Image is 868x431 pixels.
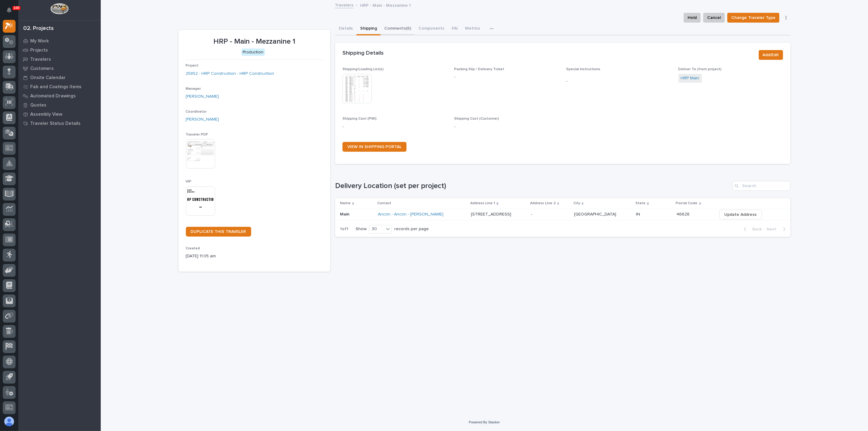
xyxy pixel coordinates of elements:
a: Onsite Calendar [18,73,101,82]
span: Traveler PDF [186,133,208,136]
p: Show [356,226,367,232]
button: users-avatar [3,415,16,428]
span: Cancel [707,14,721,21]
span: Hold [688,14,697,21]
p: City [573,200,580,207]
button: Update Address [719,210,762,219]
p: Postal Code [676,200,698,207]
p: Travelers [30,57,51,62]
p: [GEOGRAPHIC_DATA] [574,211,617,217]
span: Change Traveler Type [731,14,776,21]
button: Back [739,226,765,232]
p: Contact [377,200,391,207]
a: [PERSON_NAME] [186,93,219,100]
p: - [342,124,447,130]
span: Shipping/Loading List(s) [342,67,384,71]
a: My Work [18,36,101,45]
a: [PERSON_NAME] [186,116,219,123]
h2: Shipping Details [342,50,384,57]
p: 1 of 1 [335,222,353,237]
span: Manager [186,87,201,91]
p: - [454,74,559,80]
a: Traveler Status Details [18,119,101,128]
button: Hold [684,13,701,23]
p: HRP - Main - Mezzanine 1 [186,37,323,46]
button: Components [415,23,448,35]
p: Name [340,200,351,207]
p: - [531,211,533,217]
div: 30 [369,226,384,232]
button: FAI [448,23,461,35]
p: Fab and Coatings Items [30,84,81,90]
p: Assembly View [30,112,62,117]
span: Coordinator [186,110,207,114]
span: VIP [186,180,192,183]
button: Details [335,23,356,35]
span: DUPLICATE THIS TRAVELER [191,230,246,234]
button: Cancel [703,13,725,23]
span: Shipping Cost (PWI) [342,117,377,121]
span: Project [186,64,199,67]
span: Back [749,226,762,232]
div: Notifications100 [8,7,16,17]
span: Deliver To (from project) [678,67,722,71]
p: IN [636,211,641,217]
a: 25852 - HRP Construction - HRP Construction [186,71,274,77]
span: Next [767,226,780,232]
p: Address Line 1 [470,200,495,207]
a: Quotes [18,100,101,110]
div: 02. Projects [23,25,54,32]
p: - [566,78,671,85]
a: Assembly View [18,110,101,119]
img: Workspace Logo [50,3,68,14]
p: State [635,200,646,207]
p: Projects [30,48,48,53]
a: VIEW IN SHIPPING PORTAL [342,142,407,152]
span: Special Instructions [566,67,601,71]
p: 46628 [677,211,691,217]
p: Address Line 2 [530,200,556,207]
span: VIEW IN SHIPPING PORTAL [347,145,402,149]
p: Customers [30,66,54,71]
a: Powered By Stacker [469,420,500,424]
p: [STREET_ADDRESS] [471,211,512,217]
p: Traveler Status Details [30,121,81,126]
span: Add/Edit [763,51,779,59]
p: 100 [13,6,20,10]
button: Notifications [3,4,16,16]
span: Shipping Cost (Customer) [454,117,499,121]
h1: Delivery Location (set per project) [335,182,730,190]
p: Quotes [30,103,46,108]
button: Change Traveler Type [727,13,779,23]
button: Next [765,226,790,232]
p: [DATE] 11:05 am [186,253,323,259]
p: - [454,124,559,130]
p: Automated Drawings [30,93,76,99]
button: Add/Edit [759,50,783,60]
tr: MainMain Ancon - Ancon - [PERSON_NAME] [STREET_ADDRESS][STREET_ADDRESS] -- [GEOGRAPHIC_DATA][GEOG... [335,209,790,220]
a: Fab and Coatings Items [18,82,101,91]
p: Onsite Calendar [30,75,66,81]
a: Projects [18,45,101,55]
a: Ancon - Ancon - [PERSON_NAME] [378,212,443,217]
a: Customers [18,64,101,73]
a: HRP Main [681,75,700,81]
a: Travelers [18,55,101,64]
button: Shipping [356,23,381,35]
p: My Work [30,38,49,44]
span: Update Address [725,211,757,218]
span: Packing Slip / Delivery Ticket [454,67,505,71]
button: Comments (6) [381,23,415,35]
div: Production [241,49,265,56]
input: Search [732,181,790,191]
a: DUPLICATE THIS TRAVELER [186,227,251,237]
button: Metrics [461,23,484,35]
p: records per page [394,226,429,232]
p: Main [340,211,351,217]
a: Travelers [335,1,353,8]
a: Automated Drawings [18,91,101,100]
span: Created [186,247,200,250]
p: HRP - Main - Mezzanine 1 [360,2,411,8]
